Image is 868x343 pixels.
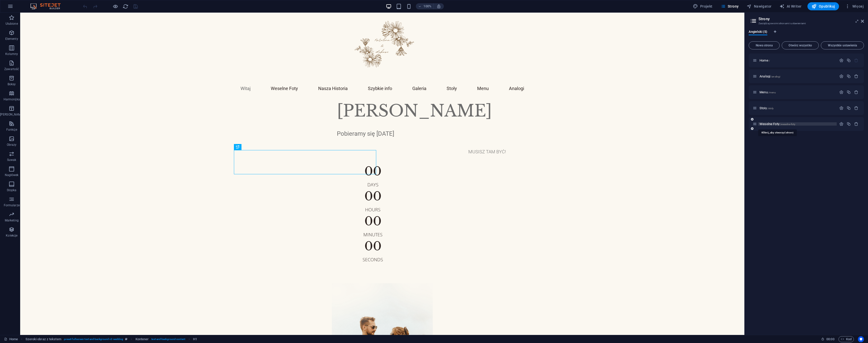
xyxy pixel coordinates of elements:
span: Kliknij, aby zaznaczyć. Kliknij dwukrotnie, aby edytować [25,336,61,342]
div: Usuń [854,74,858,78]
span: Nowa strona [751,44,777,47]
span: Projekt [693,4,712,9]
p: Obrazy [7,143,17,147]
span: Kliknij, aby zaznaczyć. Kliknij dwukrotnie, aby edytować [193,336,197,342]
p: Boksy [8,82,16,86]
span: . preset-fullscreen-text-and-background-v3-wedding [63,336,123,342]
div: Usuń [854,90,858,94]
button: Kliknij tutaj, aby wyjść z trybu podglądu i kontynuować edycję [112,3,118,9]
span: Nawigator [747,4,771,9]
button: Więcej [843,2,866,10]
span: 00 00 [826,336,834,342]
span: Opublikuj [811,4,835,9]
span: /stoly [767,107,774,110]
span: Angielski (5) [749,29,767,36]
span: Kliknij, aby otworzyć stronę [759,106,774,110]
div: Duplikuj [847,58,851,63]
div: Ustawienia [839,74,844,78]
div: Home/ [758,59,837,62]
button: AI Writer [777,2,803,10]
div: Menu/menu [758,91,837,94]
span: . text-and-background-content [151,336,185,342]
span: Więcej [845,4,864,9]
span: Wszystkie ustawienia [823,44,862,47]
img: Editor Logo [29,3,67,9]
p: Funkcje [6,128,17,132]
span: Kliknij, aby otworzyć stronę [759,59,770,62]
p: Stopka [7,188,17,192]
button: Usercentrics [858,336,864,342]
button: Nowa strona [749,41,780,49]
div: Duplikuj [847,106,851,110]
div: Duplikuj [847,122,851,126]
button: Wszystkie ustawienia [821,41,864,49]
span: /analogi [771,75,780,78]
button: Projekt [691,2,714,10]
h6: 100% [423,3,431,9]
button: Strony [719,2,741,10]
button: Otwórz wszystko [782,41,819,49]
div: Usuń [854,122,858,126]
span: Kliknij, aby otworzyć stronę [759,90,776,94]
p: Kolumny [5,52,18,56]
p: Ulubione [6,22,18,26]
span: : [830,337,831,341]
p: Kolekcje [6,234,17,238]
h6: Czas sesji [821,336,834,342]
span: /menu [768,91,776,94]
nav: breadcrumb [25,336,197,342]
a: Kliknij, aby anulować zaznaczenie. Kliknij dwukrotnie, aby otworzyć Strony [4,336,18,342]
div: Ustawienia [839,122,844,126]
button: Nawigator [745,2,773,10]
i: Po zmianie rozmiaru automatycznie dostosowuje poziom powiększenia do wybranego urządzenia. [437,4,441,9]
button: 100% [416,3,434,9]
span: Weselne Foty [759,122,795,126]
div: Duplikuj [847,90,851,94]
span: Kod [841,336,852,342]
div: Stoły/stoly [758,106,837,110]
div: Ustawienia [839,90,844,94]
span: Kliknij, aby zaznaczyć. Kliknij dwukrotnie, aby edytować [135,336,149,342]
span: / [769,59,770,62]
div: Projekt (Ctrl+Alt+Y) [691,2,714,10]
i: Ten element jest konfigurowalnym ustawieniem wstępnym [125,338,127,340]
p: Marketing [5,218,19,222]
span: AI Writer [779,4,801,9]
p: Zawartość [4,67,19,71]
p: Formularze [4,203,20,207]
p: Elementy [5,37,18,41]
button: Kod [838,336,854,342]
div: Ustawienia [839,106,844,110]
span: Strony [721,4,739,9]
span: /weselne-foty [780,123,796,126]
p: Nagłówek [5,173,19,177]
span: Otwórz wszystko [784,44,817,47]
h3: Zarządzaj swoimi stronami i ustawieniami [758,21,854,26]
div: Strony startowej nie można usunąć [854,58,858,63]
h2: Strony [758,17,864,21]
div: Zakładki językowe [749,30,864,39]
button: Opublikuj [807,2,839,10]
button: reload [122,3,128,9]
div: Ustawienia [839,58,844,63]
p: Suwak [7,158,16,162]
p: Harmonijka [4,97,20,101]
div: Weselne Foty/weselne-foty [758,122,837,126]
div: Analogi/analogi [758,75,837,78]
div: Duplikuj [847,74,851,78]
div: Usuń [854,106,858,110]
i: Przeładuj stronę [123,4,128,9]
span: Kliknij, aby otworzyć stronę [759,74,780,78]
